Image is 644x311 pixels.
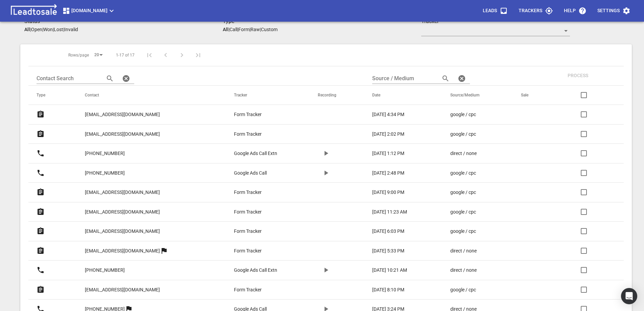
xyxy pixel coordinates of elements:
[450,286,494,293] a: google / cpc
[483,7,497,14] p: Leads
[372,286,404,293] p: [DATE] 8:10 PM
[43,27,53,32] p: Won
[85,165,125,181] a: [PHONE_NUMBER]
[372,170,404,177] p: [DATE] 2:48 PM
[372,228,404,235] p: [DATE] 6:03 PM
[450,189,476,196] p: google / cpc
[234,228,291,235] a: Form Tracker
[229,27,230,32] span: |
[28,86,77,105] th: Type
[372,111,423,118] a: [DATE] 4:34 PM
[621,288,637,304] div: Open Intercom Messenger
[234,267,277,274] p: Google Ads Call Extn
[450,111,476,118] p: google / cpc
[85,126,160,142] a: [EMAIL_ADDRESS][DOMAIN_NAME]
[53,27,54,32] span: |
[450,170,476,177] p: google / cpc
[8,4,59,18] img: logo
[37,227,45,235] svg: Form
[450,247,477,254] p: direct / none
[450,208,494,216] a: google / cpc
[30,27,31,32] span: |
[77,86,226,105] th: Contact
[260,27,261,32] span: |
[310,86,364,105] th: Recording
[68,52,89,58] span: Rows/page
[450,170,494,177] a: google / cpc
[597,7,620,14] p: Settings
[59,4,118,18] button: [DOMAIN_NAME]
[234,286,262,293] p: Form Tracker
[372,131,423,138] a: [DATE] 2:02 PM
[85,106,160,123] a: [EMAIL_ADDRESS][DOMAIN_NAME]
[372,286,423,293] a: [DATE] 8:10 PM
[31,27,42,32] p: Open
[450,189,494,196] a: google / cpc
[234,189,262,196] p: Form Tracker
[92,50,105,60] div: 20
[450,228,476,235] p: google / cpc
[372,189,404,196] p: [DATE] 9:00 PM
[234,228,262,235] p: Form Tracker
[63,27,64,32] span: |
[234,131,262,138] p: Form Tracker
[37,130,45,138] svg: Form
[372,247,404,254] p: [DATE] 5:33 PM
[37,247,45,255] svg: Form
[85,204,160,220] a: [EMAIL_ADDRESS][DOMAIN_NAME]
[364,86,442,105] th: Date
[564,7,576,14] p: Help
[261,27,278,32] p: Custom
[234,247,291,254] a: Form Tracker
[372,150,404,157] p: [DATE] 1:12 PM
[372,247,423,254] a: [DATE] 5:33 PM
[372,189,423,196] a: [DATE] 9:00 PM
[450,150,477,157] p: direct / none
[372,170,423,177] a: [DATE] 2:48 PM
[442,86,513,105] th: Source/Medium
[37,169,45,177] svg: Call
[234,131,291,138] a: Form Tracker
[450,247,494,254] a: direct / none
[37,149,45,157] svg: Call
[450,267,494,274] a: direct / none
[372,228,423,235] a: [DATE] 6:03 PM
[450,131,476,138] p: google / cpc
[85,208,160,216] p: [EMAIL_ADDRESS][DOMAIN_NAME]
[85,223,160,240] a: [EMAIL_ADDRESS][DOMAIN_NAME]
[234,170,267,177] p: Google Ads Call
[62,7,116,15] span: [DOMAIN_NAME]
[234,111,262,118] p: Form Tracker
[24,27,30,32] aside: All
[234,111,291,118] a: Form Tracker
[85,131,160,138] p: [EMAIL_ADDRESS][DOMAIN_NAME]
[234,208,262,216] p: Form Tracker
[234,208,291,216] a: Form Tracker
[450,111,494,118] a: google / cpc
[85,286,160,293] p: [EMAIL_ADDRESS][DOMAIN_NAME]
[372,150,423,157] a: [DATE] 1:12 PM
[372,208,423,216] a: [DATE] 11:23 AM
[85,150,125,157] p: [PHONE_NUMBER]
[230,27,237,32] p: Call
[37,188,45,196] svg: Form
[64,27,78,32] p: Invalid
[85,111,160,118] p: [EMAIL_ADDRESS][DOMAIN_NAME]
[234,150,291,157] a: Google Ads Call Extn
[234,267,291,274] a: Google Ads Call Extn
[249,27,251,32] span: |
[85,262,125,279] a: [PHONE_NUMBER]
[85,145,125,162] a: [PHONE_NUMBER]
[42,27,43,32] span: |
[450,150,494,157] a: direct / none
[54,27,63,32] p: Lost
[85,228,160,235] p: [EMAIL_ADDRESS][DOMAIN_NAME]
[372,267,423,274] a: [DATE] 10:21 AM
[85,243,160,259] a: [EMAIL_ADDRESS][DOMAIN_NAME]
[519,7,542,14] p: Trackers
[372,111,404,118] p: [DATE] 4:34 PM
[234,286,291,293] a: Form Tracker
[234,170,291,177] a: Google Ads Call
[234,247,262,254] p: Form Tracker
[37,110,45,118] svg: Form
